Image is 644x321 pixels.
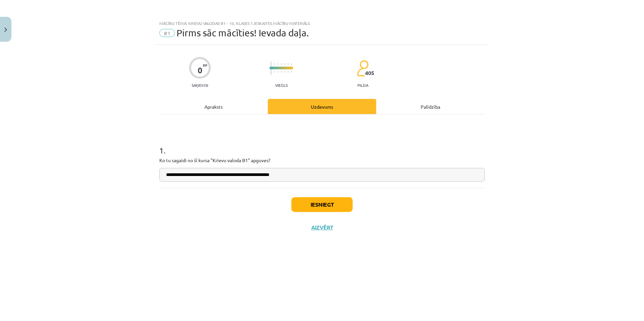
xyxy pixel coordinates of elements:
[189,83,211,87] p: Saņemsi
[159,134,485,155] h1: 1 .
[288,71,288,73] img: icon-short-line-57e1e144782c952c97e751825c79c345078a6d821885a25fce030b3d8c18986b.svg
[278,63,278,65] img: icon-short-line-57e1e144782c952c97e751825c79c345078a6d821885a25fce030b3d8c18986b.svg
[357,83,368,87] p: pilda
[4,28,7,32] img: icon-close-lesson-0947bae3869378f0d4975bcd49f059093ad1ed9edebbc8119c70593378902aed.svg
[274,63,275,65] img: icon-short-line-57e1e144782c952c97e751825c79c345078a6d821885a25fce030b3d8c18986b.svg
[159,29,175,37] span: #1
[268,99,376,114] div: Uzdevums
[281,71,282,73] img: icon-short-line-57e1e144782c952c97e751825c79c345078a6d821885a25fce030b3d8c18986b.svg
[271,62,271,75] img: icon-long-line-d9ea69661e0d244f92f715978eff75569469978d946b2353a9bb055b3ed8787d.svg
[284,63,285,65] img: icon-short-line-57e1e144782c952c97e751825c79c345078a6d821885a25fce030b3d8c18986b.svg
[159,99,268,114] div: Apraksts
[291,71,292,73] img: icon-short-line-57e1e144782c952c97e751825c79c345078a6d821885a25fce030b3d8c18986b.svg
[291,197,353,212] button: Iesniegt
[376,99,485,114] div: Palīdzība
[288,63,288,65] img: icon-short-line-57e1e144782c952c97e751825c79c345078a6d821885a25fce030b3d8c18986b.svg
[176,27,309,38] span: Pirms sāc mācīties! Ievada daļa.
[198,66,202,75] div: 0
[309,224,335,231] button: Aizvērt
[275,83,288,87] p: Viegls
[203,63,207,67] span: XP
[281,63,282,65] img: icon-short-line-57e1e144782c952c97e751825c79c345078a6d821885a25fce030b3d8c18986b.svg
[278,71,278,73] img: icon-short-line-57e1e144782c952c97e751825c79c345078a6d821885a25fce030b3d8c18986b.svg
[159,157,485,164] p: Ko tu sagaidi no šī kursa "Krievu valoda B1" apguves?
[284,71,285,73] img: icon-short-line-57e1e144782c952c97e751825c79c345078a6d821885a25fce030b3d8c18986b.svg
[159,21,485,26] div: Mācību tēma: Krievu valodas b1 - 10. klases 1.ieskaites mācību materiāls
[365,70,374,76] span: 405
[274,71,275,73] img: icon-short-line-57e1e144782c952c97e751825c79c345078a6d821885a25fce030b3d8c18986b.svg
[291,63,292,65] img: icon-short-line-57e1e144782c952c97e751825c79c345078a6d821885a25fce030b3d8c18986b.svg
[357,60,368,77] img: students-c634bb4e5e11cddfef0936a35e636f08e4e9abd3cc4e673bd6f9a4125e45ecb1.svg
